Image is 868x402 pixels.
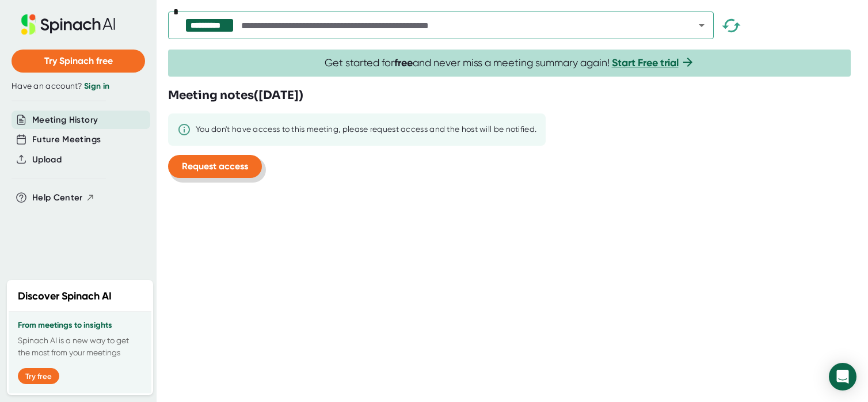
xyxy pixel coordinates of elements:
[182,161,248,172] span: Request access
[32,113,98,127] button: Meeting History
[694,17,710,33] button: Open
[12,81,145,92] div: Have an account?
[84,81,109,91] a: Sign in
[829,363,856,390] div: Open Intercom Messenger
[18,368,59,384] button: Try free
[168,87,303,104] h3: Meeting notes ( [DATE] )
[18,289,112,304] h2: Discover Spinach AI
[394,56,413,69] b: free
[18,321,142,330] h3: From meetings to insights
[12,50,145,73] button: Try Spinach free
[32,191,83,204] span: Help Center
[196,124,536,135] div: You don't have access to this meeting, please request access and the host will be notified.
[18,335,142,359] p: Spinach AI is a new way to get the most from your meetings
[325,56,695,70] span: Get started for and never miss a meeting summary again!
[612,56,679,69] a: Start Free trial
[44,55,113,66] span: Try Spinach free
[32,191,95,204] button: Help Center
[32,133,101,146] button: Future Meetings
[168,155,262,178] button: Request access
[32,153,62,166] button: Upload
